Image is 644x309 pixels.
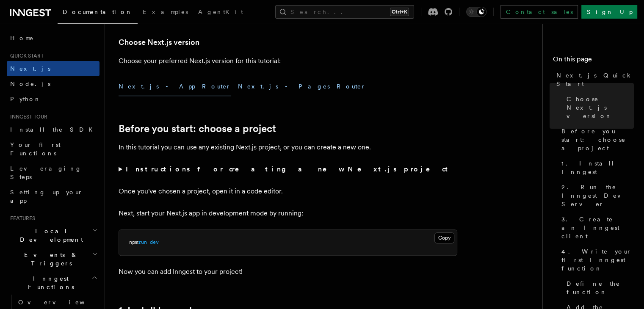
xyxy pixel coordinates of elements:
a: Choose Next.js version [119,36,199,48]
button: Events & Triggers [7,247,100,271]
a: Python [7,91,100,107]
span: dev [150,239,159,245]
p: Choose your preferred Next.js version for this tutorial: [119,55,457,67]
p: Now you can add Inngest to your project! [119,266,457,278]
button: Copy [434,232,454,243]
p: Once you've chosen a project, open it in a code editor. [119,185,457,197]
span: 1. Install Inngest [561,159,634,176]
a: Install the SDK [7,122,100,137]
span: AgentKit [198,8,243,15]
a: Leveraging Steps [7,161,100,185]
button: Next.js - App Router [119,77,231,96]
span: Features [7,215,35,222]
span: Python [10,96,41,102]
span: Leveraging Steps [10,165,82,180]
span: Your first Functions [10,141,61,157]
a: Next.js [7,61,100,76]
a: Before you start: choose a project [558,124,634,156]
button: Local Development [7,223,100,247]
span: 4. Write your first Inngest function [561,247,634,273]
summary: Instructions for creating a new Next.js project [119,163,457,175]
span: Next.js Quick Start [556,71,634,88]
a: Your first Functions [7,137,100,161]
span: Inngest tour [7,113,47,120]
button: Search...Ctrl+K [275,5,414,19]
a: 3. Create an Inngest client [558,212,634,244]
span: Home [10,34,34,42]
a: Examples [138,3,193,23]
a: Documentation [58,3,138,24]
a: Before you start: choose a project [119,123,276,135]
p: Next, start your Next.js app in development mode by running: [119,207,457,219]
a: Node.js [7,76,100,91]
a: Sign Up [581,5,637,19]
button: Toggle dark mode [466,7,486,17]
span: Choose Next.js version [567,95,634,120]
a: 2. Run the Inngest Dev Server [558,179,634,212]
a: 4. Write your first Inngest function [558,244,634,276]
span: Local Development [7,227,92,244]
a: Contact sales [500,5,578,19]
a: Next.js Quick Start [553,68,634,91]
span: Documentation [63,8,133,15]
button: Next.js - Pages Router [238,77,366,96]
a: 1. Install Inngest [558,156,634,179]
span: Next.js [10,65,50,72]
span: Define the function [567,279,634,296]
span: Install the SDK [10,126,98,133]
a: Setting up your app [7,185,100,208]
p: In this tutorial you can use any existing Next.js project, or you can create a new one. [119,141,457,153]
span: Quick start [7,52,44,59]
span: Overview [18,299,105,306]
span: Setting up your app [10,189,83,204]
button: Inngest Functions [7,271,100,295]
a: Home [7,30,100,46]
span: 2. Run the Inngest Dev Server [561,183,634,208]
span: Inngest Functions [7,274,91,291]
span: 3. Create an Inngest client [561,215,634,240]
kbd: Ctrl+K [390,8,409,16]
h4: On this page [553,54,634,68]
a: Define the function [563,276,634,300]
a: AgentKit [193,3,248,23]
strong: Instructions for creating a new Next.js project [126,165,451,173]
span: run [138,239,147,245]
span: Examples [143,8,188,15]
span: Events & Triggers [7,251,92,268]
a: Choose Next.js version [563,91,634,124]
span: Before you start: choose a project [561,127,634,152]
span: npm [129,239,138,245]
span: Node.js [10,80,50,87]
